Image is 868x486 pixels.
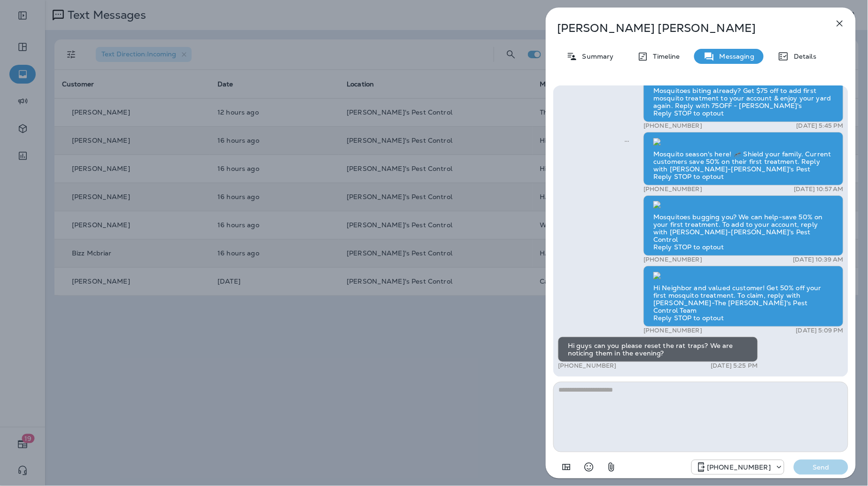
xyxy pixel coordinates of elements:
button: Add in a premade template [557,458,576,477]
p: Timeline [649,53,680,60]
div: Mosquitoes bugging you? We can help-save 50% on your first treatment. To add to your account, rep... [643,195,844,256]
p: [PHONE_NUMBER] [643,185,702,193]
p: [DATE] 10:39 AM [793,256,844,263]
div: Mosquitoes biting already? Get $75 off to add first mosquito treatment to your account & enjoy yo... [643,69,844,123]
span: Sent [625,136,629,145]
p: Details [789,53,816,60]
p: Messaging [715,53,754,60]
p: [DATE] 10:57 AM [794,185,844,193]
div: +1 (858) 544-1118 [692,462,784,473]
p: Summary [578,53,614,60]
p: [PHONE_NUMBER] [707,463,771,471]
p: [PHONE_NUMBER] [643,256,702,263]
img: twilio-download [653,272,661,279]
p: [PHONE_NUMBER] [643,122,702,130]
button: Select an emoji [580,458,598,477]
p: [PHONE_NUMBER] [643,327,702,334]
div: Hi Neighbor and valued customer! Get 50% off your first mosquito treatment. To claim, reply with ... [643,266,844,327]
div: Hi guys can you please reset the rat traps? We are noticing them in the evening? [558,337,758,362]
p: [DATE] 5:09 PM [796,327,844,334]
p: [DATE] 5:45 PM [797,122,844,130]
div: Mosquito season's here! 🦟 Shield your family. Current customers save 50% on their first treatment... [643,132,844,185]
p: [PHONE_NUMBER] [558,362,617,370]
p: [DATE] 5:25 PM [711,362,758,370]
p: [PERSON_NAME] [PERSON_NAME] [557,22,814,35]
img: twilio-download [653,201,661,208]
img: twilio-download [653,138,661,146]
